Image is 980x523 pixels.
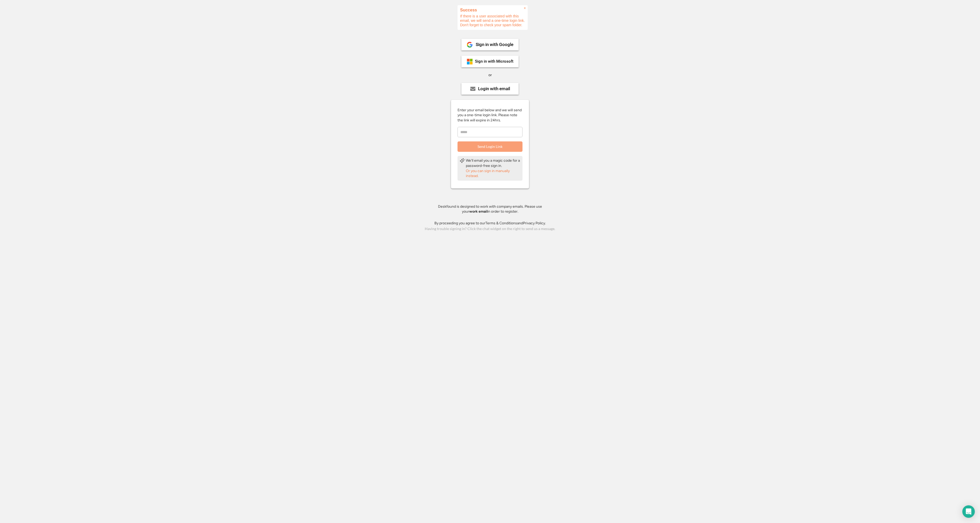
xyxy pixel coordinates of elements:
[476,42,513,47] div: Sign in with Google
[524,6,526,10] span: ×
[488,73,492,78] div: or
[458,108,522,123] div: Enter your email below and we will send you a one-time login link. Please note the link will expi...
[962,505,975,518] div: Open Intercom Messenger
[467,42,473,48] img: 1024px-Google__G__Logo.svg.png
[432,204,548,214] div: Deskfound is designed to work with company emails. Please use your in order to register.
[466,168,520,179] div: Or you can sign in manually instead.
[466,158,520,168] div: We'll email you a magic code for a password-free sign in.
[475,60,513,63] div: Sign in with Microsoft
[523,221,546,225] a: Privacy Policy.
[478,87,510,91] div: Login with email
[458,5,528,30] div: If there is a user associated with this email, we will send a one-time login link. Don't forget t...
[485,221,517,225] a: Terms & Conditions
[434,221,546,226] div: By proceeding you agree to our and
[458,141,522,152] button: Send Login Link
[460,8,525,12] h2: Success
[469,209,487,214] strong: work email
[467,58,473,65] img: ms-symbollockup_mssymbol_19.png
